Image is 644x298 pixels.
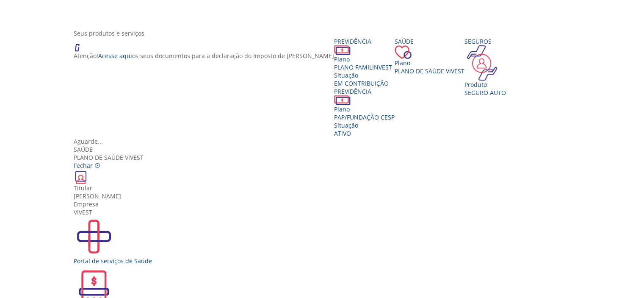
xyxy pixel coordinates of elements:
[395,37,464,75] a: Saúde PlanoPlano de Saúde VIVEST
[395,45,412,59] img: ico_coracao.png
[74,200,577,208] div: Empresa
[74,162,93,170] span: Fechar
[334,105,395,113] div: Plano
[74,145,577,162] div: Plano de Saúde VIVEST
[74,257,577,265] div: Portal de serviços de Saúde
[334,37,395,45] div: Previdência
[464,81,506,89] div: Produto
[334,55,395,63] div: Plano
[395,67,464,75] span: Plano de Saúde VIVEST
[74,208,577,216] div: VIVEST
[334,79,389,87] span: EM CONTRIBUIÇÃO
[74,145,577,153] div: Saúde
[464,45,500,81] img: ico_seguros.png
[74,137,577,145] div: Aguarde...
[74,162,100,170] a: Fechar
[334,121,395,129] div: Situação
[395,59,464,67] div: Plano
[334,37,395,87] a: Previdência PlanoPLANO FAMILINVEST SituaçãoEM CONTRIBUIÇÃO
[74,216,577,265] a: Portal de serviços de Saúde
[74,170,88,184] img: ico_carteirinha.png
[334,129,351,137] span: Ativo
[334,87,395,137] a: Previdência PlanoPAP/FUNDAÇÃO CESP SituaçãoAtivo
[464,89,506,97] div: SEGURO AUTO
[74,184,577,192] div: Titular
[334,95,351,105] img: ico_dinheiro.png
[74,216,114,257] img: PortalSaude.svg
[74,52,334,60] p: Atenção! os seus documentos para a declaração do Imposto de [PERSON_NAME]
[334,71,395,79] div: Situação
[74,37,88,52] img: ico_atencao.png
[464,37,506,45] div: Seguros
[334,63,392,71] span: PLANO FAMILINVEST
[74,192,577,200] div: [PERSON_NAME]
[334,113,395,121] span: PAP/FUNDAÇÃO CESP
[464,37,506,97] a: Seguros Produto SEGURO AUTO
[74,29,577,37] div: Seus produtos e serviços
[334,45,351,55] img: ico_dinheiro.png
[395,37,464,45] div: Saúde
[334,87,395,95] div: Previdência
[98,52,132,60] a: Acesse aqui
